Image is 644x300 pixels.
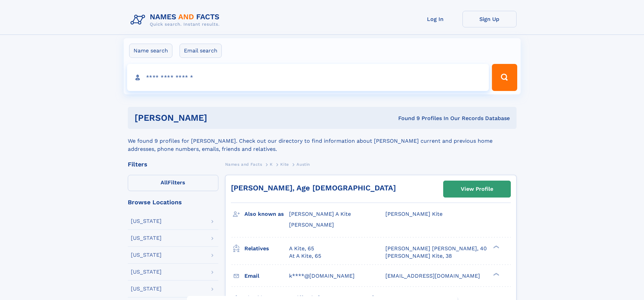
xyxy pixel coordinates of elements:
[461,181,493,197] div: View Profile
[492,64,517,91] button: Search Button
[492,272,500,276] div: ❯
[131,252,162,258] div: [US_STATE]
[444,181,510,197] a: View Profile
[385,245,487,252] a: [PERSON_NAME] [PERSON_NAME], 40
[127,64,489,91] input: search input
[289,222,334,228] span: [PERSON_NAME]
[128,199,218,205] div: Browse Locations
[244,243,289,254] h3: Relatives
[135,114,303,122] h1: [PERSON_NAME]
[385,211,443,217] span: [PERSON_NAME] Kite
[492,245,500,249] div: ❯
[303,115,510,122] div: Found 9 Profiles In Our Records Database
[289,211,351,217] span: [PERSON_NAME] A Kite
[296,162,310,167] span: Austin
[289,245,314,252] a: A Kite, 65
[280,162,289,167] span: Kite
[128,161,218,167] div: Filters
[385,273,480,279] span: [EMAIL_ADDRESS][DOMAIN_NAME]
[280,160,289,168] a: Kite
[131,235,162,241] div: [US_STATE]
[244,270,289,282] h3: Email
[129,44,172,58] label: Name search
[385,252,452,260] a: [PERSON_NAME] Kite, 38
[128,129,517,153] div: We found 9 profiles for [PERSON_NAME]. Check out our directory to find information about [PERSON_...
[408,11,462,27] a: Log In
[244,208,289,220] h3: Also known as
[462,11,517,27] a: Sign Up
[180,44,222,58] label: Email search
[131,286,162,292] div: [US_STATE]
[225,160,262,168] a: Names and Facts
[161,179,168,186] span: All
[289,252,321,260] a: At A Kite, 65
[128,11,225,29] img: Logo Names and Facts
[128,175,218,191] label: Filters
[270,162,273,167] span: K
[231,184,396,192] a: [PERSON_NAME], Age [DEMOGRAPHIC_DATA]
[131,218,162,224] div: [US_STATE]
[270,160,273,168] a: K
[131,269,162,275] div: [US_STATE]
